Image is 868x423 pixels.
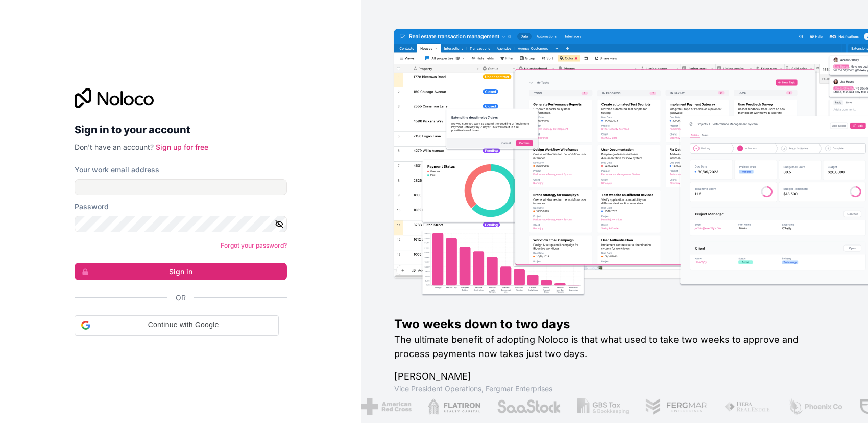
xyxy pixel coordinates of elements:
h1: Two weeks down to two days [394,316,835,332]
img: /assets/phoenix-BREaitsQ.png [787,398,842,415]
img: /assets/american-red-cross-BAupjrZR.png [360,398,410,415]
button: Sign in [75,263,287,280]
span: Or [176,293,186,303]
input: Password [75,216,287,232]
img: /assets/fergmar-CudnrXN5.png [644,398,707,415]
h1: [PERSON_NAME] [394,369,835,384]
img: /assets/gbstax-C-GtDUiK.png [576,398,628,415]
img: /assets/flatiron-C8eUkumj.png [426,398,479,415]
div: Continue with Google [75,315,279,336]
h2: Sign in to your account [75,121,287,139]
label: Password [75,202,109,212]
img: /assets/fiera-fwj2N5v4.png [723,398,771,415]
input: Email address [75,179,287,195]
span: Continue with Google [94,320,272,330]
a: Forgot your password? [221,241,287,249]
a: Sign up for free [156,143,208,151]
h1: Vice President Operations , Fergmar Enterprises [394,384,835,394]
span: Don't have an account? [75,143,154,151]
h2: The ultimate benefit of adopting Noloco is that what used to take two weeks to approve and proces... [394,332,835,361]
img: /assets/saastock-C6Zbiodz.png [496,398,560,415]
label: Your work email address [75,165,159,175]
